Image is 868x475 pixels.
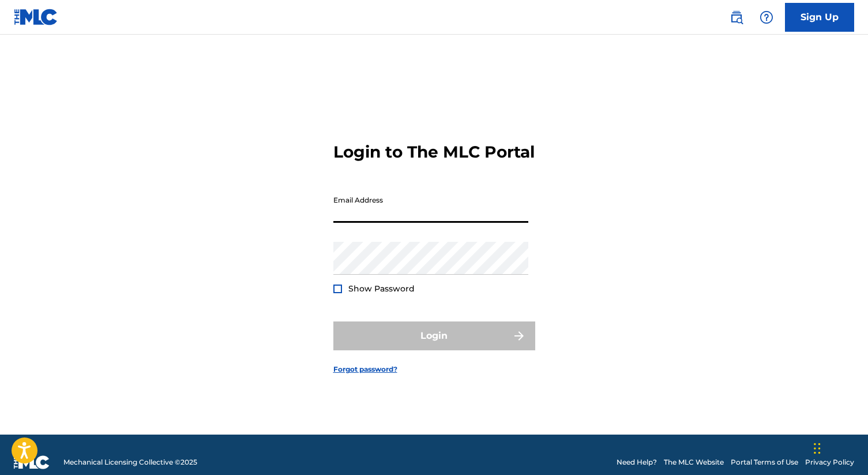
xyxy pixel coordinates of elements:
span: Mechanical Licensing Collective © 2025 [63,457,197,467]
a: Forgot password? [333,364,397,375]
a: Public Search [725,6,748,29]
img: search [730,10,743,24]
img: logo [14,455,50,469]
div: Help [755,6,778,29]
a: Portal Terms of Use [731,457,798,467]
img: help [760,10,773,24]
iframe: Chat Widget [810,420,868,475]
a: Sign Up [785,3,854,32]
a: The MLC Website [664,457,724,467]
div: Drag [814,431,821,466]
span: Show Password [348,283,415,294]
a: Need Help? [617,457,657,467]
a: Privacy Policy [805,457,854,467]
h3: Login to The MLC Portal [333,142,535,162]
img: MLC Logo [14,9,58,25]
